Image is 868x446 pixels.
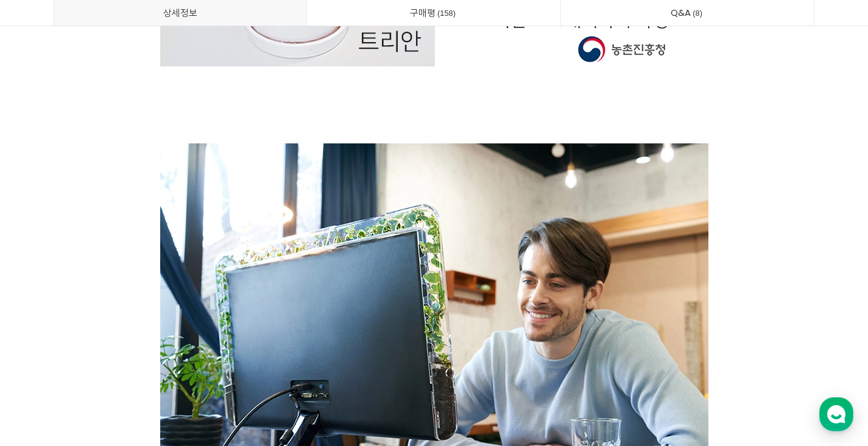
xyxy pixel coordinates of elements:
[436,7,457,20] span: 158
[38,363,46,373] span: 홈
[691,7,704,20] span: 8
[4,345,80,375] a: 홈
[111,364,126,373] span: 대화
[80,345,157,375] a: 대화
[157,345,234,375] a: 설정
[188,363,203,373] span: 설정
